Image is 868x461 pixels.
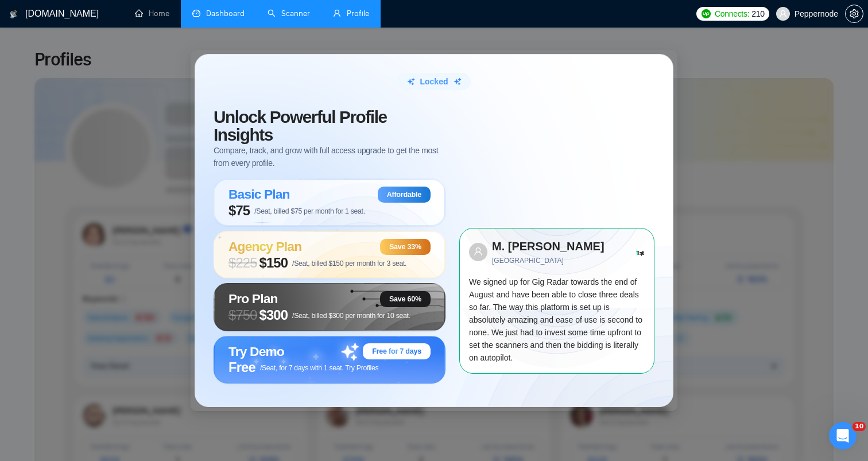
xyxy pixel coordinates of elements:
[702,9,711,18] img: upwork-logo.png
[270,107,387,126] span: Powerful Profile
[228,239,301,254] span: Agency Plan
[228,359,255,375] span: Free
[292,259,406,268] span: /Seat, billed $150 per month for 3 seat.
[259,307,288,323] span: $300
[852,422,866,431] span: 10
[10,5,18,24] img: logo
[387,190,421,199] span: Affordable
[372,347,421,356] span: Free for 7 days
[214,144,445,169] span: Compare, track, and grow with full access upgrade to get the most from every profile.
[829,422,857,450] iframe: Intercom live chat
[715,7,749,20] span: Connects:
[228,187,290,202] span: Basic Plan
[751,7,764,20] span: 210
[389,295,421,304] span: Save 60%
[420,75,448,88] span: Locked
[779,10,787,18] span: user
[228,255,257,271] span: $ 225
[292,312,410,320] span: /Seat, billed $300 per month for 10 seat.
[347,9,369,18] span: Profile
[474,247,483,256] span: user
[846,9,863,18] span: setting
[389,242,421,251] span: Save 33%
[259,255,288,271] span: $150
[845,5,863,23] button: setting
[469,277,642,362] span: We signed up for Gig Radar towards the end of August and have been able to close three deals so f...
[135,9,169,18] a: homeHome
[228,292,278,307] span: Pro Plan
[454,78,462,86] img: sparkle
[254,207,365,215] span: /Seat, billed $75 per month for 1 seat.
[228,307,257,323] span: $ 750
[333,9,341,17] span: user
[214,107,387,144] span: Unlock Insights
[268,9,310,18] a: searchScanner
[407,78,415,86] img: sparkle
[845,9,863,18] a: setting
[192,9,245,18] a: dashboardDashboard
[228,203,250,219] span: $75
[492,256,635,267] span: [GEOGRAPHIC_DATA]
[492,240,604,253] strong: M. [PERSON_NAME]
[228,344,284,359] span: Try Demo
[260,365,378,373] span: /Seat, for 7 days with 1 seat. Try Profiles
[636,248,644,256] img: Trust Pilot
